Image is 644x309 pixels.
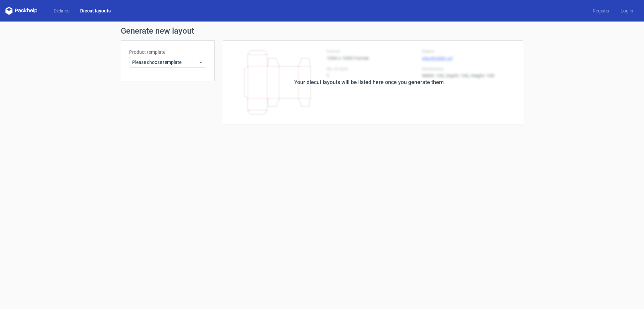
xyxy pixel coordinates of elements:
[48,7,75,14] a: Dielines
[121,27,523,35] h1: Generate new layout
[75,7,116,14] a: Diecut layouts
[615,7,639,14] a: Log in
[294,78,444,86] div: Your diecut layouts will be listed here once you generate them
[587,7,615,14] a: Register
[132,59,198,66] span: Please choose template
[129,49,206,55] label: Product template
